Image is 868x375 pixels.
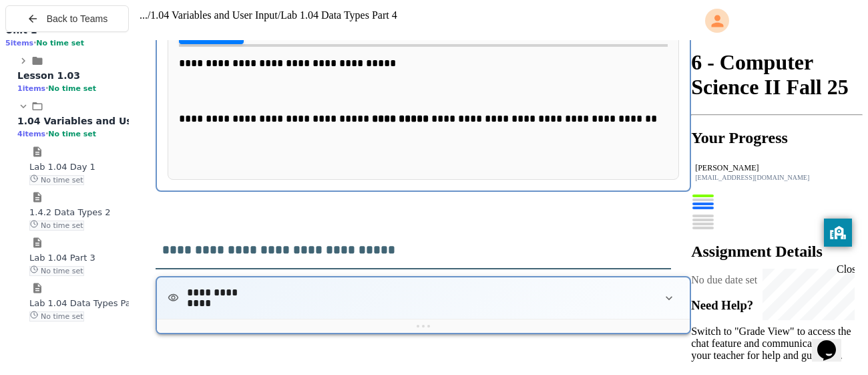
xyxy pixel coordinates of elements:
span: 1.04 Variables and User Input [150,9,277,21]
span: No time set [29,266,84,276]
h2: Your Progress [691,129,863,147]
span: • [33,38,36,47]
span: No time set [48,84,96,93]
button: privacy banner [824,219,852,247]
div: My Account [691,5,863,36]
div: [EMAIL_ADDRESS][DOMAIN_NAME] [695,174,859,181]
span: Lab 1.04 Data Types Part 4 [280,9,397,21]
iframe: chat widget [812,322,855,362]
span: No time set [29,311,84,322]
span: No time set [29,175,84,185]
span: ... [140,9,148,21]
span: 5 items [5,39,33,47]
span: 4 items [17,130,45,138]
span: Lab 1.04 Data Types Part 4 [29,298,146,308]
h3: Need Help? [691,298,863,313]
span: / [278,9,280,21]
span: No time set [29,221,84,231]
p: Switch to "Grade View" to access the chat feature and communicate with your teacher for help and ... [691,326,863,362]
h1: 6 - Computer Science II Fall 25 [691,50,863,100]
span: Back to Teams [47,13,108,24]
span: Lab 1.04 Part 3 [29,253,95,263]
span: No time set [36,39,84,47]
span: Lesson 1.03 [17,70,80,81]
span: 1.04 Variables and User Input [17,116,174,126]
iframe: chat widget [757,263,855,320]
span: Lab 1.04 Day 1 [29,162,95,172]
span: • [45,84,48,93]
button: Back to Teams [5,5,129,32]
div: [PERSON_NAME] [695,163,859,173]
span: • [45,129,48,138]
span: No time set [48,130,96,138]
div: Chat with us now!Close [5,5,92,85]
span: 1 items [17,84,45,93]
div: No due date set [691,274,863,286]
span: / [148,9,150,21]
h2: Assignment Details [691,243,863,261]
span: 1.4.2 Data Types 2 [29,207,110,217]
